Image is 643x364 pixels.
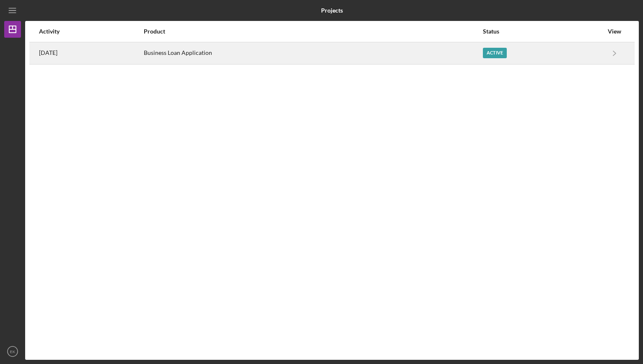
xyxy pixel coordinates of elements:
b: Projects [321,7,343,14]
div: Status [483,28,603,35]
div: Active [483,48,507,58]
div: View [604,28,625,35]
div: Product [144,28,482,35]
button: EK [4,343,21,360]
div: Activity [39,28,143,35]
text: EK [10,349,16,354]
div: Business Loan Application [144,43,482,64]
time: 2025-08-11 21:49 [39,49,57,56]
